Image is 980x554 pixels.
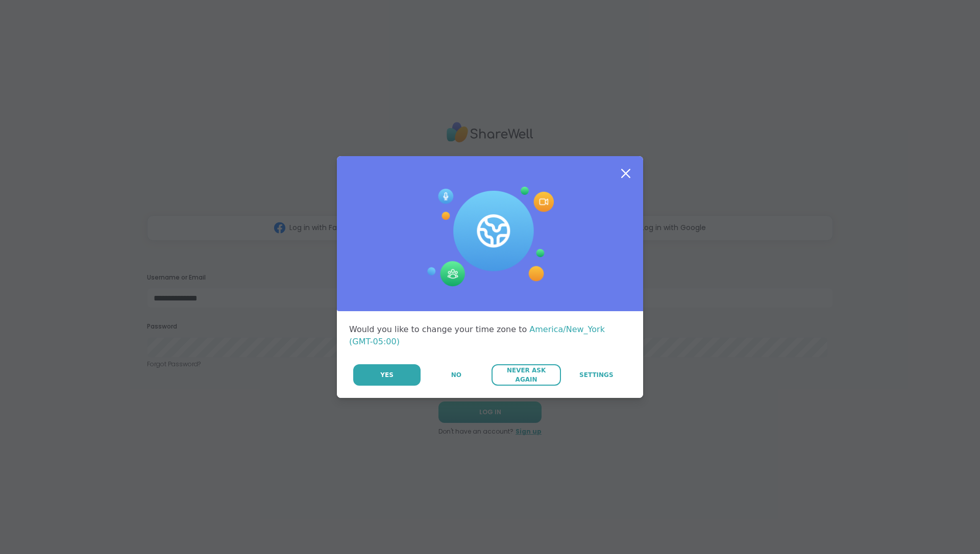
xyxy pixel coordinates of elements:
span: America/New_York (GMT-05:00) [349,324,605,346]
div: Would you like to change your time zone to [349,323,631,348]
button: Never Ask Again [492,364,560,386]
span: Never Ask Again [497,366,555,384]
button: No [422,364,491,386]
button: Yes [353,364,421,386]
a: Settings [562,364,631,386]
span: Yes [380,370,394,380]
span: Settings [579,370,614,380]
span: No [451,370,461,380]
img: Session Experience [426,187,554,287]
